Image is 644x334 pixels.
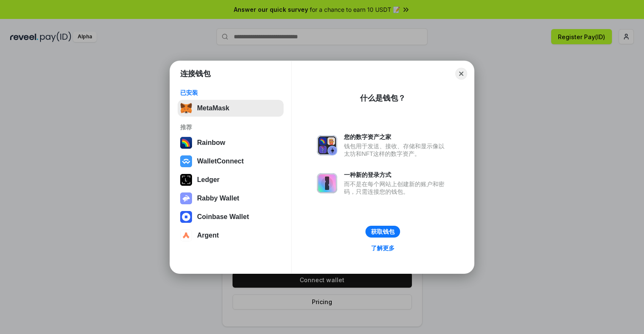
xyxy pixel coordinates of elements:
img: svg+xml,%3Csvg%20xmlns%3D%22http%3A%2F%2Fwww.w3.org%2F2000%2Fsvg%22%20fill%3D%22none%22%20viewBox... [317,135,337,155]
div: 什么是钱包？ [360,93,406,103]
button: Close [455,68,467,80]
button: Rabby Wallet [178,190,284,207]
button: Rainbow [178,134,284,151]
button: Ledger [178,171,284,188]
div: 获取钱包 [371,228,395,235]
button: MetaMask [178,100,284,117]
div: MetaMask [197,104,229,112]
div: Rainbow [197,139,225,147]
div: 推荐 [180,123,281,131]
div: 了解更多 [371,244,395,252]
button: Argent [178,227,284,244]
div: 您的数字资产之家 [344,133,449,141]
img: svg+xml,%3Csvg%20width%3D%2228%22%20height%3D%2228%22%20viewBox%3D%220%200%2028%2028%22%20fill%3D... [180,155,192,167]
button: 获取钱包 [365,226,400,238]
div: 钱包用于发送、接收、存储和显示像以太坊和NFT这样的数字资产。 [344,142,449,158]
img: svg+xml,%3Csvg%20fill%3D%22none%22%20height%3D%2233%22%20viewBox%3D%220%200%2035%2033%22%20width%... [180,102,192,114]
button: WalletConnect [178,153,284,170]
div: Argent [197,232,219,239]
div: 已安装 [180,89,281,96]
div: Rabby Wallet [197,195,239,202]
img: svg+xml,%3Csvg%20xmlns%3D%22http%3A%2F%2Fwww.w3.org%2F2000%2Fsvg%22%20width%3D%2228%22%20height%3... [180,174,192,186]
h1: 连接钱包 [180,69,211,79]
img: svg+xml,%3Csvg%20width%3D%2228%22%20height%3D%2228%22%20viewBox%3D%220%200%2028%2028%22%20fill%3D... [180,230,192,241]
div: WalletConnect [197,158,244,165]
img: svg+xml,%3Csvg%20xmlns%3D%22http%3A%2F%2Fwww.w3.org%2F2000%2Fsvg%22%20fill%3D%22none%22%20viewBox... [317,173,337,193]
div: 而不是在每个网站上创建新的账户和密码，只需连接您的钱包。 [344,180,449,195]
div: 一种新的登录方式 [344,171,449,179]
img: svg+xml,%3Csvg%20xmlns%3D%22http%3A%2F%2Fwww.w3.org%2F2000%2Fsvg%22%20fill%3D%22none%22%20viewBox... [180,192,192,204]
div: Coinbase Wallet [197,213,249,221]
div: Ledger [197,176,219,184]
img: svg+xml,%3Csvg%20width%3D%22120%22%20height%3D%22120%22%20viewBox%3D%220%200%20120%20120%22%20fil... [180,137,192,149]
button: Coinbase Wallet [178,208,284,225]
a: 了解更多 [366,243,400,254]
img: svg+xml,%3Csvg%20width%3D%2228%22%20height%3D%2228%22%20viewBox%3D%220%200%2028%2028%22%20fill%3D... [180,211,192,223]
